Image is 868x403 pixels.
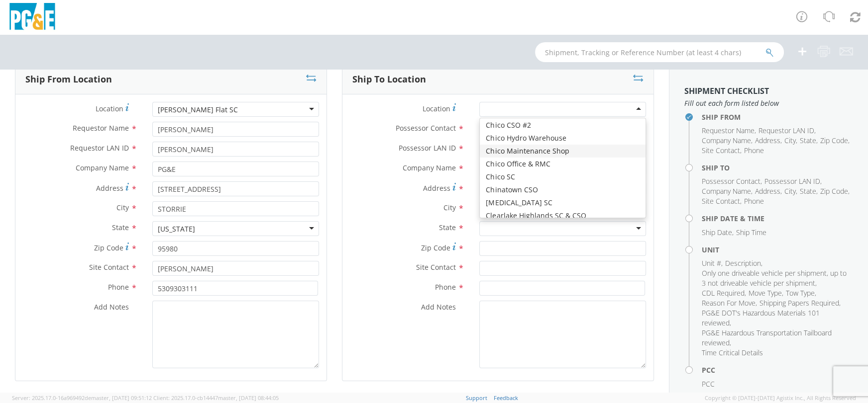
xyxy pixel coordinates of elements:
[759,298,841,308] li: ,
[480,132,646,145] div: Chico Hydro Warehouse
[702,308,851,328] li: ,
[702,288,745,298] span: CDL Required
[702,298,757,308] li: ,
[702,113,853,121] h4: Ship From
[820,186,850,196] li: ,
[702,268,851,288] li: ,
[153,394,279,402] span: Client: 2025.17.0-cb14447
[480,119,646,132] div: Chico CSO #2
[702,146,742,156] li: ,
[744,146,764,155] span: Phone
[784,186,796,196] span: City
[725,258,761,268] span: Description
[705,394,856,402] span: Copyright © [DATE]-[DATE] Agistix Inc., All Rights Reserved
[702,196,740,206] span: Site Contact
[702,146,740,155] span: Site Contact
[755,186,780,196] span: Address
[702,186,751,196] span: Company Name
[702,328,851,348] li: ,
[421,243,450,252] span: Zip Code
[786,288,816,298] li: ,
[702,288,746,298] li: ,
[820,136,850,146] li: ,
[91,394,152,402] span: master, [DATE] 09:51:12
[702,246,853,253] h4: Unit
[403,163,456,172] span: Company Name
[112,223,129,232] span: State
[158,105,238,115] div: [PERSON_NAME] Flat SC
[702,228,734,238] li: ,
[96,183,123,193] span: Address
[702,328,832,347] span: PG&E Hazardous Transportation Tailboard reviewed
[108,282,129,292] span: Phone
[480,209,646,222] div: Clearlake Highlands SC & CSO
[755,186,782,196] li: ,
[725,258,762,268] li: ,
[12,394,152,402] span: Server: 2025.17.0-16a969492de
[784,136,797,146] li: ,
[784,136,796,145] span: City
[702,136,751,145] span: Company Name
[76,163,129,172] span: Company Name
[423,104,450,113] span: Location
[480,145,646,158] div: Chico Maintenance Shop
[759,126,814,135] span: Requestor LAN ID
[7,3,57,32] img: pge-logo-06675f144f4cfa6a6814.png
[800,186,816,196] span: State
[764,176,820,186] span: Possessor LAN ID
[702,164,853,171] h4: Ship To
[94,243,123,252] span: Zip Code
[702,348,763,357] span: Time Critical Details
[421,302,456,312] span: Add Notes
[466,394,487,402] a: Support
[480,196,646,209] div: [MEDICAL_DATA] SC
[158,224,195,234] div: [US_STATE]
[116,203,129,212] span: City
[480,170,646,183] div: Chico SC
[702,379,715,389] span: PCC
[744,196,764,206] span: Phone
[702,176,760,186] span: Possessor Contact
[423,183,450,193] span: Address
[96,104,123,113] span: Location
[820,136,848,145] span: Zip Code
[443,203,456,212] span: City
[396,123,456,133] span: Possessor Contact
[702,136,753,146] li: ,
[439,223,456,232] span: State
[25,75,112,84] h3: Ship From Location
[736,228,766,237] span: Ship Time
[702,186,753,196] li: ,
[800,186,818,196] li: ,
[494,394,518,402] a: Feedback
[702,228,732,237] span: Ship Date
[755,136,780,145] span: Address
[764,176,822,186] li: ,
[702,298,756,308] span: Reason For Move
[749,288,783,298] li: ,
[352,75,426,84] h3: Ship To Location
[480,183,646,196] div: Chinatown CSO
[218,394,279,402] span: master, [DATE] 08:44:05
[535,42,784,62] input: Shipment, Tracking or Reference Number (at least 4 chars)
[70,143,129,153] span: Requestor LAN ID
[702,366,853,374] h4: PCC
[759,126,816,136] li: ,
[702,126,756,136] li: ,
[702,176,762,186] li: ,
[684,85,769,96] strong: Shipment Checklist
[399,143,456,153] span: Possessor LAN ID
[800,136,816,145] span: State
[702,126,755,135] span: Requestor Name
[702,258,721,268] span: Unit #
[480,158,646,170] div: Chico Office & RMC
[702,308,820,327] span: PG&E DOT's Hazardous Materials 101 reviewed
[786,288,815,298] span: Tow Type
[749,288,782,298] span: Move Type
[89,262,129,272] span: Site Contact
[702,196,742,206] li: ,
[755,136,782,146] li: ,
[702,215,853,222] h4: Ship Date & Time
[435,282,456,292] span: Phone
[416,262,456,272] span: Site Contact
